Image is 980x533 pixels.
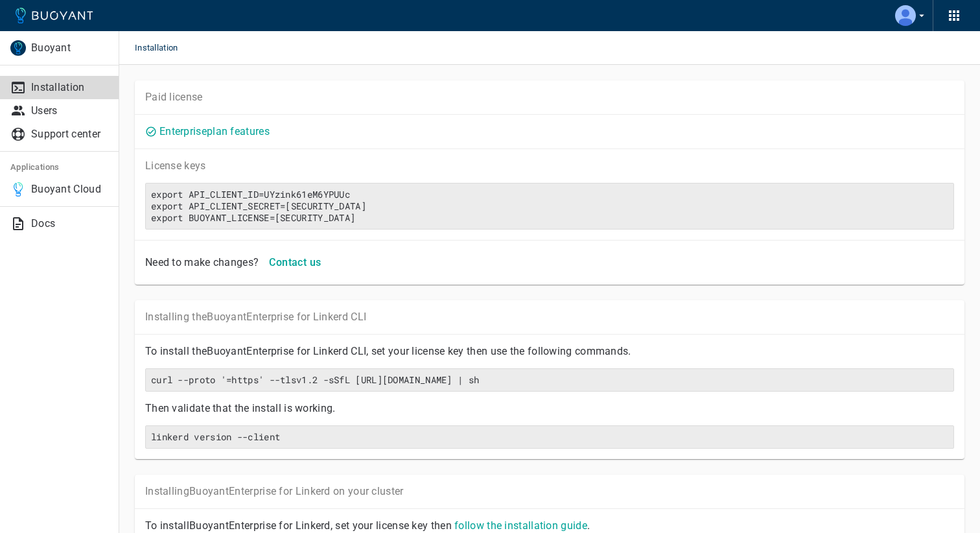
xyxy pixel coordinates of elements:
a: Contact us [264,255,326,268]
h6: export API_CLIENT_ID=UYzink61eM6YPUUcexport API_CLIENT_SECRET=[SECURITY_DATA]export BUOYANT_LICEN... [151,189,948,224]
span: Installation [135,31,194,65]
h6: linkerd version --client [151,431,948,443]
p: Installing the Buoyant Enterprise for Linkerd CLI [145,311,954,324]
p: Docs [31,217,108,230]
h6: curl --proto '=https' --tlsv1.2 -sSfL [URL][DOMAIN_NAME] | sh [151,374,948,386]
p: Installation [31,81,108,94]
p: Buoyant [31,41,108,54]
p: Buoyant Cloud [31,183,108,196]
a: Enterpriseplan features [159,125,270,137]
p: Then validate that the install is working. [145,402,954,415]
p: To install Buoyant Enterprise for Linkerd, set your license key then . [145,519,954,532]
a: follow the installation guide [454,519,587,532]
p: Support center [31,128,108,141]
p: License key s [145,160,954,172]
img: Patrick Krabeepetcharat [895,5,916,26]
p: Installing Buoyant Enterprise for Linkerd on your cluster [145,485,954,498]
img: Buoyant [10,40,26,56]
button: Contact us [264,251,326,274]
div: Need to make changes? [140,251,259,269]
p: To install the Buoyant Enterprise for Linkerd CLI, set your license key then use the following co... [145,345,954,358]
p: Users [31,104,108,117]
h4: Contact us [269,256,321,269]
h5: Applications [10,162,108,172]
p: Paid license [145,91,954,104]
